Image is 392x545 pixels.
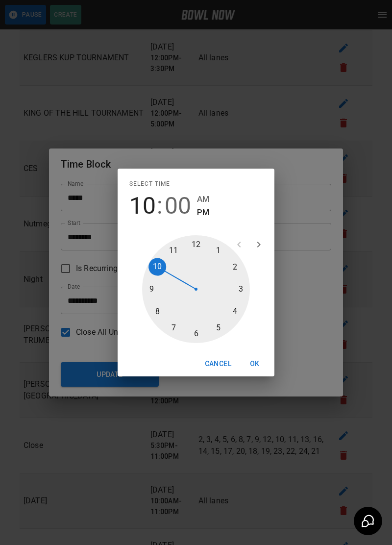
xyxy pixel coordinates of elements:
span: : [157,192,163,220]
span: Select time [129,176,170,192]
button: Cancel [201,355,235,373]
button: 00 [165,192,191,220]
button: AM [197,193,209,206]
button: open next view [249,235,269,254]
button: 10 [129,192,156,220]
button: PM [197,206,209,219]
button: OK [239,355,270,373]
